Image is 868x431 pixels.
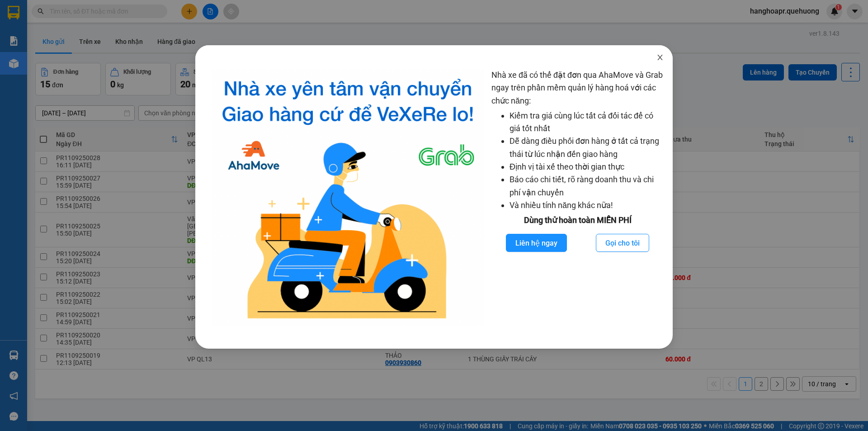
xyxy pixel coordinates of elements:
[491,69,664,326] div: Nhà xe đã có thể đặt đơn qua AhaMove và Grab ngay trên phần mềm quản lý hàng hoá với các chức năng:
[506,234,567,252] button: Liên hệ ngay
[509,161,664,173] li: Định vị tài xế theo thời gian thực
[509,173,664,199] li: Báo cáo chi tiết, rõ ràng doanh thu và chi phí vận chuyển
[647,45,673,71] button: Close
[509,135,664,161] li: Dễ dàng điều phối đơn hàng ở tất cả trạng thái từ lúc nhận đến giao hàng
[509,109,664,135] li: Kiểm tra giá cùng lúc tất cả đối tác để có giá tốt nhất
[212,69,484,326] img: logo
[656,54,664,61] span: close
[515,237,557,249] span: Liên hệ ngay
[509,199,664,212] li: Và nhiều tính năng khác nữa!
[605,237,640,249] span: Gọi cho tôi
[491,214,664,227] div: Dùng thử hoàn toàn MIỄN PHÍ
[596,234,649,252] button: Gọi cho tôi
